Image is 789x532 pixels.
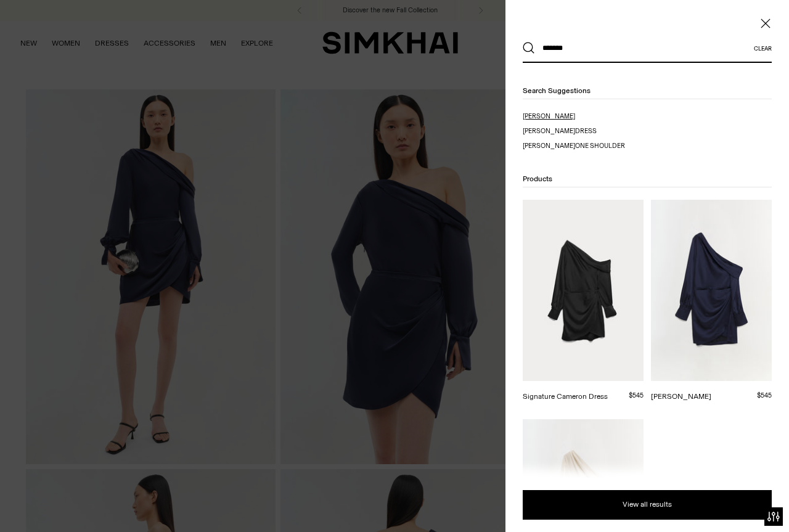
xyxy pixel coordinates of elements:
[651,391,711,402] div: [PERSON_NAME]
[523,42,535,54] button: Search
[523,391,608,402] div: Signature Cameron Dress
[523,126,644,136] a: cameron dress
[651,200,772,402] a: Cameron Dress [PERSON_NAME] $545
[759,17,772,30] button: Close
[757,391,772,399] span: $545
[575,127,597,135] span: dress
[523,174,552,183] span: Products
[651,200,772,381] img: Cameron Dress
[523,490,772,520] button: View all results
[535,35,754,62] input: What are you looking for?
[523,200,644,381] img: Signature Cameron Dress
[523,112,644,121] a: cameron
[629,391,644,399] span: $545
[575,142,625,150] span: one shoulder
[523,86,591,95] span: Search suggestions
[523,142,575,150] mark: [PERSON_NAME]
[523,127,575,135] mark: [PERSON_NAME]
[523,112,575,120] mark: [PERSON_NAME]
[523,200,644,402] a: Signature Cameron Dress Signature Cameron Dress $545
[523,141,644,151] a: cameron one shoulder
[754,45,772,52] button: Clear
